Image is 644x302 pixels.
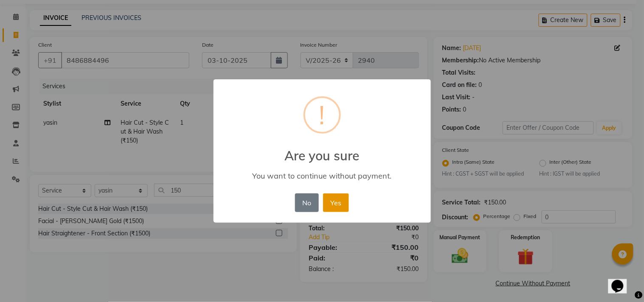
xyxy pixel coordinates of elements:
[319,98,325,132] div: !
[214,138,431,163] h2: Are you sure
[608,268,636,294] iframe: chat widget
[295,193,319,212] button: No
[323,193,349,212] button: Yes
[225,171,418,181] div: You want to continue without payment.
